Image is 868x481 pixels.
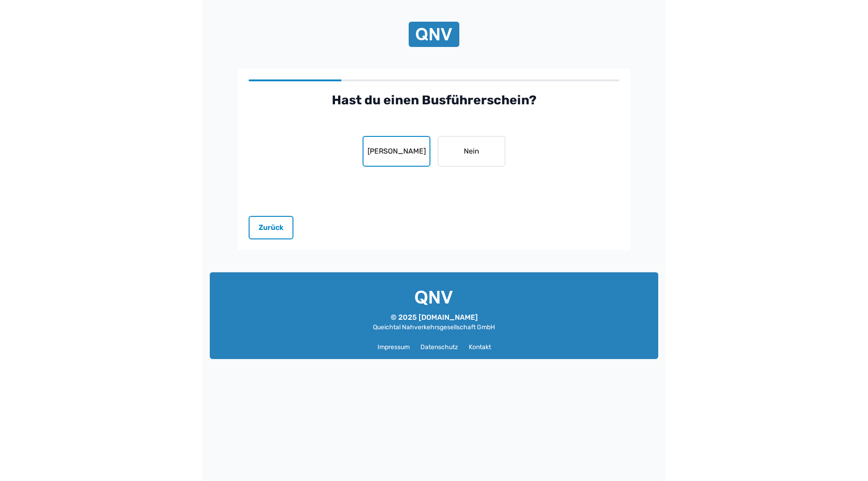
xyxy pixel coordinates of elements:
a: Kontakt [469,343,491,352]
button: Zurück [249,216,293,239]
img: QNV Logo [416,25,452,43]
img: QNV Logo [415,290,453,305]
a: Impressum [377,343,410,352]
h2: Hast du einen Busführerschein? [249,92,619,108]
a: Datenschutz [420,343,458,352]
p: © 2025 [DOMAIN_NAME] [373,312,495,323]
p: Queichtal Nahverkehrsgesellschaft GmbH [373,323,495,332]
button: Nein [438,136,505,167]
button: [PERSON_NAME] [363,136,430,167]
